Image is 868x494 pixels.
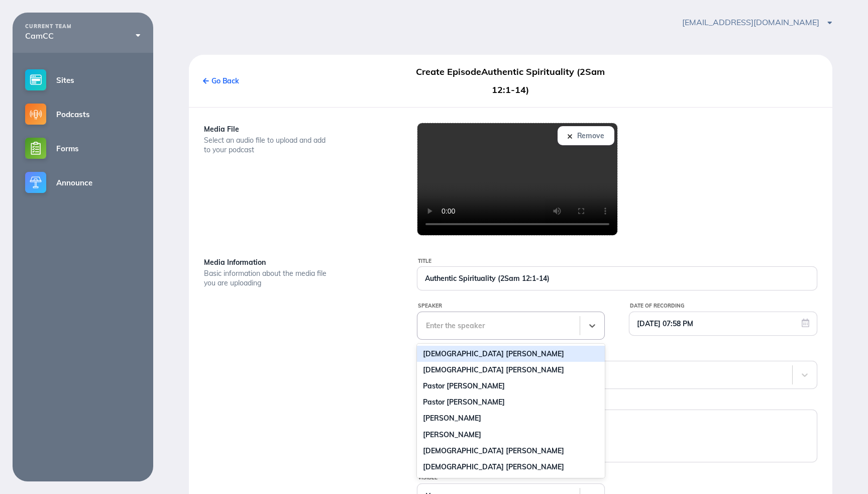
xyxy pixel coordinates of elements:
div: Date of Recording [630,301,817,312]
img: forms-small@2x.png [25,138,46,159]
div: Media File [204,123,392,136]
div: Pastor [PERSON_NAME] [417,394,605,410]
div: Series [418,350,817,361]
button: Remove [558,126,614,145]
a: Forms [13,131,153,165]
div: CURRENT TEAM [25,24,141,30]
div: [PERSON_NAME] [417,410,605,426]
input: SpeakerEnter the speaker[DEMOGRAPHIC_DATA] [PERSON_NAME][DEMOGRAPHIC_DATA] [PERSON_NAME]Pastor [P... [426,322,428,330]
span: [EMAIL_ADDRESS][DOMAIN_NAME] [682,17,832,27]
a: Announce [13,165,153,200]
img: icon-close-x-dark@2x.png [568,134,572,139]
div: [DEMOGRAPHIC_DATA] [PERSON_NAME] [417,459,605,475]
div: [DEMOGRAPHIC_DATA] [PERSON_NAME] [417,362,605,378]
div: Create EpisodeAuthentic Spirituality (2Sam 12:1-14) [408,63,613,99]
img: podcasts-small@2x.png [25,104,46,125]
div: [DEMOGRAPHIC_DATA] [PERSON_NAME] [417,475,605,491]
div: [DEMOGRAPHIC_DATA] [PERSON_NAME] [417,346,605,362]
div: [PERSON_NAME] [417,427,605,443]
div: CamCC [25,31,141,40]
img: sites-small@2x.png [25,69,46,90]
a: Podcasts [13,97,153,131]
input: New Episode Title [417,267,817,290]
a: Go Back [203,76,239,85]
div: [DEMOGRAPHIC_DATA] [PERSON_NAME] [417,443,605,459]
div: Select an audio file to upload and add to your podcast [204,136,330,155]
div: Title [418,256,817,267]
img: announce-small@2x.png [25,172,46,193]
div: Speaker [418,301,605,312]
div: Media Information [204,256,392,269]
div: Pastor [PERSON_NAME] [417,378,605,394]
div: Description [418,399,817,410]
div: Basic information about the media file you are uploading [204,269,330,288]
a: Sites [13,63,153,97]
